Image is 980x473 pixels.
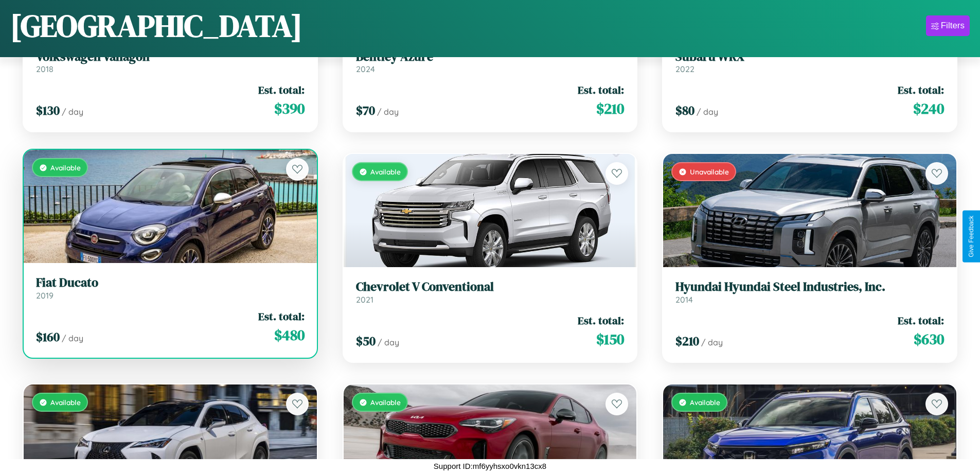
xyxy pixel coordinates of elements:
[36,328,60,345] span: $ 160
[258,82,305,97] span: Est. total:
[596,98,624,119] span: $ 210
[377,107,399,117] span: / day
[274,98,305,119] span: $ 390
[941,21,965,31] div: Filters
[968,216,975,257] div: Give Feedback
[356,279,625,305] a: Chevrolet V Conventional2021
[675,332,699,349] span: $ 210
[434,459,546,473] p: Support ID: mf6yyhsxo0vkn13cx8
[690,167,729,176] span: Unavailable
[697,107,718,117] span: / day
[50,398,81,407] span: Available
[898,82,944,97] span: Est. total:
[675,102,694,119] span: $ 80
[378,337,399,347] span: / day
[914,329,944,349] span: $ 630
[36,275,305,301] a: Fiat Ducato2019
[36,290,54,301] span: 2019
[578,313,624,328] span: Est. total:
[356,294,373,305] span: 2021
[690,398,720,407] span: Available
[675,294,693,305] span: 2014
[675,49,944,75] a: Subaru WRX2022
[50,163,81,172] span: Available
[675,279,944,305] a: Hyundai Hyundai Steel Industries, Inc.2014
[926,15,970,36] button: Filters
[36,64,54,74] span: 2018
[578,82,624,97] span: Est. total:
[10,5,302,47] h1: [GEOGRAPHIC_DATA]
[675,279,944,294] h3: Hyundai Hyundai Steel Industries, Inc.
[36,49,305,75] a: Volkswagen Vanagon2018
[356,102,375,119] span: $ 70
[596,329,624,349] span: $ 150
[356,279,625,294] h3: Chevrolet V Conventional
[36,102,60,119] span: $ 130
[258,309,305,324] span: Est. total:
[370,398,401,407] span: Available
[898,313,944,328] span: Est. total:
[356,332,376,349] span: $ 50
[356,49,625,75] a: Bentley Azure2024
[62,333,83,343] span: / day
[274,325,305,345] span: $ 480
[356,64,375,74] span: 2024
[36,275,305,290] h3: Fiat Ducato
[913,98,944,119] span: $ 240
[370,167,401,176] span: Available
[701,337,723,347] span: / day
[675,64,694,74] span: 2022
[62,107,83,117] span: / day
